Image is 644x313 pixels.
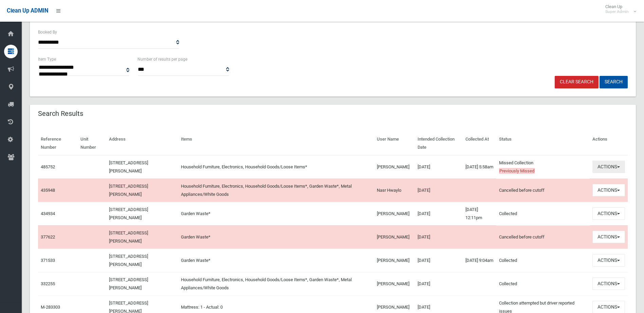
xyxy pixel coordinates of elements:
[137,56,187,63] label: Number of results per page
[374,179,415,202] td: Nasr Hwaylo
[374,155,415,179] td: [PERSON_NAME]
[590,132,628,155] th: Actions
[496,179,590,202] td: Cancelled before cutoff
[496,225,590,249] td: Cancelled before cutoff
[374,225,415,249] td: [PERSON_NAME]
[7,7,48,14] span: Clean Up ADMIN
[415,249,463,272] td: [DATE]
[374,272,415,295] td: [PERSON_NAME]
[592,184,625,196] button: Actions
[374,249,415,272] td: [PERSON_NAME]
[109,184,148,197] a: [STREET_ADDRESS][PERSON_NAME]
[605,9,629,14] small: Super Admin
[178,202,374,225] td: Garden Waste*
[178,272,374,295] td: Household Furniture, Electronics, Household Goods/Loose Items*, Garden Waste*, Metal Appliances/W...
[38,132,78,155] th: Reference Number
[374,202,415,225] td: [PERSON_NAME]
[592,207,625,220] button: Actions
[38,56,56,63] label: Item Type
[109,277,148,290] a: [STREET_ADDRESS][PERSON_NAME]
[178,225,374,249] td: Garden Waste*
[78,132,106,155] th: Unit Number
[415,179,463,202] td: [DATE]
[30,107,91,120] header: Search Results
[109,254,148,267] a: [STREET_ADDRESS][PERSON_NAME]
[463,155,496,179] td: [DATE] 5:58am
[178,155,374,179] td: Household Furniture, Electronics, Household Goods/Loose Items*
[463,132,496,155] th: Collected At
[178,249,374,272] td: Garden Waste*
[592,277,625,290] button: Actions
[41,281,55,286] a: 332255
[41,188,55,193] a: 435948
[41,258,55,263] a: 371533
[496,202,590,225] td: Collected
[463,202,496,225] td: [DATE] 12:11pm
[463,249,496,272] td: [DATE] 9:04am
[555,76,599,88] a: Clear Search
[592,161,625,173] button: Actions
[592,231,625,243] button: Actions
[499,168,535,174] span: Previously Missed
[600,76,628,88] button: Search
[178,132,374,155] th: Items
[602,4,636,14] span: Clean Up
[415,132,463,155] th: Intended Collection Date
[41,234,55,239] a: 377622
[109,207,148,220] a: [STREET_ADDRESS][PERSON_NAME]
[496,155,590,179] td: Missed Collection
[496,132,590,155] th: Status
[496,272,590,295] td: Collected
[415,155,463,179] td: [DATE]
[41,305,60,310] a: M-283303
[106,132,178,155] th: Address
[415,225,463,249] td: [DATE]
[496,249,590,272] td: Collected
[592,254,625,267] button: Actions
[109,160,148,173] a: [STREET_ADDRESS][PERSON_NAME]
[374,132,415,155] th: User Name
[41,211,55,216] a: 434934
[415,272,463,295] td: [DATE]
[415,202,463,225] td: [DATE]
[178,179,374,202] td: Household Furniture, Electronics, Household Goods/Loose Items*, Garden Waste*, Metal Appliances/W...
[109,230,148,244] a: [STREET_ADDRESS][PERSON_NAME]
[38,28,57,36] label: Booked By
[41,164,55,169] a: 485752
